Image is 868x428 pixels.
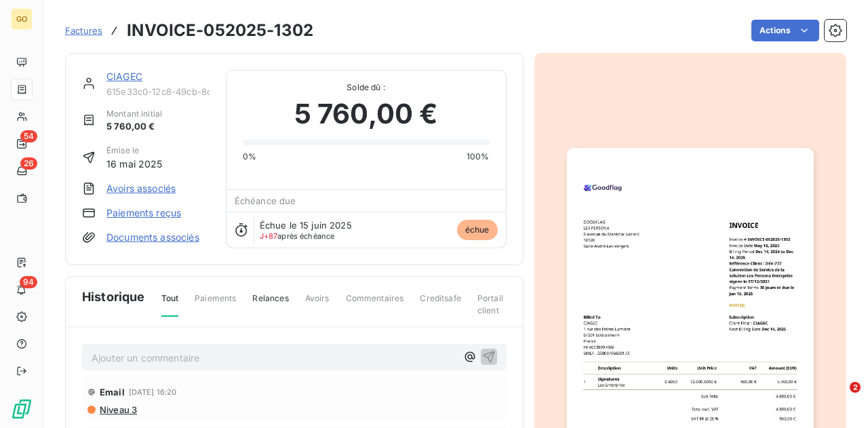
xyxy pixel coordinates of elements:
[65,25,102,36] span: Factures
[235,195,296,206] span: Échéance due
[477,292,507,328] span: Portail client
[106,108,162,120] span: Montant initial
[106,206,181,220] a: Paiements reçus
[305,292,330,315] span: Avoirs
[106,120,162,134] span: 5 760,00 €
[106,182,176,195] a: Avoirs associés
[751,20,819,41] button: Actions
[129,388,177,396] span: [DATE] 16:20
[106,144,163,157] span: Émise le
[20,130,37,142] span: 54
[420,292,461,315] span: Creditsafe
[161,292,179,317] span: Tout
[20,276,37,288] span: 94
[260,220,352,231] span: Échue le 15 juin 2025
[467,151,490,163] span: 100%
[822,382,854,414] iframe: Intercom live chat
[106,231,199,244] a: Documents associés
[243,81,490,94] span: Solde dû :
[11,8,33,30] div: GO
[195,292,236,315] span: Paiements
[260,231,278,241] span: J+87
[82,288,145,306] span: Historique
[100,387,125,397] span: Email
[65,24,102,37] a: Factures
[260,232,335,240] span: après échéance
[106,86,210,97] span: 615e33c0-12c8-49cb-8c66-bbd4a27f1016
[127,18,313,43] h3: INVOICE-052025-1302
[252,292,288,315] span: Relances
[106,71,142,82] a: CIAGEC
[98,404,137,415] span: Niveau 3
[11,398,33,420] img: Logo LeanPay
[243,151,256,163] span: 0%
[850,382,861,393] span: 2
[20,157,37,170] span: 26
[294,94,438,134] span: 5 760,00 €
[457,220,498,240] span: échue
[346,292,404,315] span: Commentaires
[106,157,163,171] span: 16 mai 2025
